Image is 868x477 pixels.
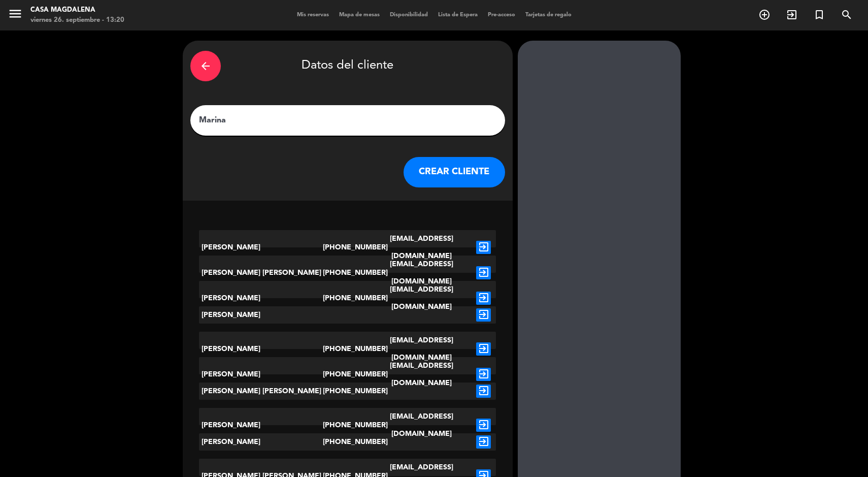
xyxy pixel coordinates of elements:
[323,256,373,290] div: [PHONE_NUMBER]
[323,332,373,366] div: [PHONE_NUMBER]
[199,332,323,366] div: [PERSON_NAME]
[199,408,323,442] div: [PERSON_NAME]
[404,157,505,187] button: CREAR CLIENTE
[198,113,497,128] input: Escriba nombre, correo electrónico o número de teléfono...
[199,433,323,451] div: [PERSON_NAME]
[372,408,471,442] div: [EMAIL_ADDRESS][DOMAIN_NAME]
[813,9,825,21] i: turned_in_not
[323,383,373,400] div: [PHONE_NUMBER]
[476,435,491,449] i: exit_to_app
[483,12,520,18] span: Pre-acceso
[433,12,483,18] span: Lista de Espera
[323,230,373,265] div: [PHONE_NUMBER]
[323,281,373,315] div: [PHONE_NUMBER]
[199,357,323,392] div: [PERSON_NAME]
[372,230,471,265] div: [EMAIL_ADDRESS][DOMAIN_NAME]
[372,357,471,392] div: [EMAIL_ADDRESS][DOMAIN_NAME]
[199,306,323,324] div: [PERSON_NAME]
[30,15,124,25] div: viernes 26. septiembre - 13:20
[841,9,853,21] i: search
[292,12,334,18] span: Mis reservas
[334,12,385,18] span: Mapa de mesas
[323,357,373,392] div: [PHONE_NUMBER]
[372,256,471,290] div: [EMAIL_ADDRESS][DOMAIN_NAME]
[199,230,323,265] div: [PERSON_NAME]
[476,342,491,356] i: exit_to_app
[372,281,471,315] div: [EMAIL_ADDRESS][DOMAIN_NAME]
[372,332,471,366] div: [EMAIL_ADDRESS][DOMAIN_NAME]
[8,6,23,25] button: menu
[476,385,491,398] i: exit_to_app
[199,256,323,290] div: [PERSON_NAME] [PERSON_NAME]
[758,9,771,21] i: add_circle_outline
[476,368,491,381] i: exit_to_app
[385,12,433,18] span: Disponibilidad
[476,241,491,254] i: exit_to_app
[476,308,491,322] i: exit_to_app
[476,419,491,432] i: exit_to_app
[199,383,323,400] div: [PERSON_NAME] [PERSON_NAME]
[476,292,491,305] i: exit_to_app
[786,9,798,21] i: exit_to_app
[323,433,373,451] div: [PHONE_NUMBER]
[190,48,505,84] div: Datos del cliente
[199,281,323,315] div: [PERSON_NAME]
[199,60,212,72] i: arrow_back
[8,6,23,21] i: menu
[476,266,491,279] i: exit_to_app
[30,5,124,15] div: Casa Magdalena
[520,12,577,18] span: Tarjetas de regalo
[323,408,373,442] div: [PHONE_NUMBER]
